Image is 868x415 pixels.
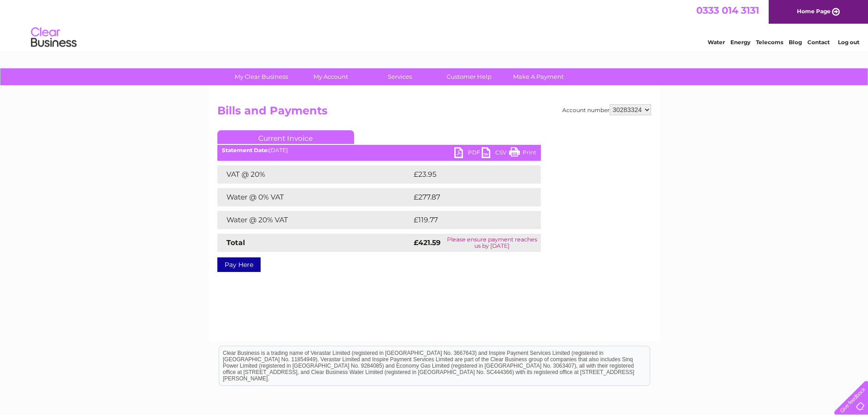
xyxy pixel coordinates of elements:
[414,238,441,247] strong: £421.59
[217,165,411,184] td: VAT @ 20%
[217,130,354,144] a: Current Invoice
[501,68,576,85] a: Make A Payment
[708,39,725,46] a: Water
[482,147,509,160] a: CSV
[730,39,750,46] a: Energy
[217,211,411,229] td: Water @ 20% VAT
[226,238,245,247] strong: Total
[293,68,368,85] a: My Account
[222,147,269,154] b: Statement Date:
[362,68,437,85] a: Services
[443,234,540,252] td: Please ensure payment reaches us by [DATE]
[454,147,482,160] a: PDF
[807,39,830,46] a: Contact
[411,188,524,206] td: £277.87
[838,39,859,46] a: Log out
[562,104,651,115] div: Account number
[31,24,77,51] img: logo.png
[509,147,536,160] a: Print
[411,211,523,229] td: £119.77
[431,68,507,85] a: Customer Help
[756,39,783,46] a: Telecoms
[217,147,541,154] div: [DATE]
[411,165,522,184] td: £23.95
[217,188,411,206] td: Water @ 0% VAT
[217,104,651,122] h2: Bills and Payments
[224,68,299,85] a: My Clear Business
[696,5,759,16] a: 0333 014 3131
[789,39,802,46] a: Blog
[219,5,650,44] div: Clear Business is a trading name of Verastar Limited (registered in [GEOGRAPHIC_DATA] No. 3667643...
[217,257,261,272] a: Pay Here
